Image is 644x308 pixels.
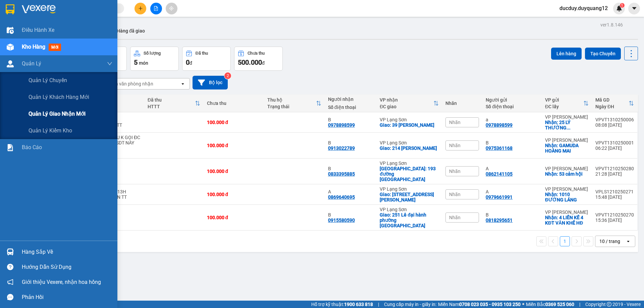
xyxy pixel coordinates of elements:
span: món [139,60,148,66]
img: solution-icon [7,144,14,151]
span: ⚪️ [522,303,524,306]
span: Hỗ trợ kỹ thuật: [311,301,373,308]
div: Mã GD [595,97,629,103]
div: VP [PERSON_NAME] [545,186,589,192]
span: 500.000 [238,58,262,66]
span: message [7,294,13,300]
th: Toggle SortBy [592,95,637,112]
button: file-add [150,3,162,14]
strong: 0708 023 035 - 0935 103 250 [459,302,521,307]
div: 15:48 [DATE] [595,194,634,200]
div: Chọn văn phòng nhận [107,80,153,87]
span: plus [138,6,143,11]
div: ver 1.8.146 [600,21,623,28]
div: 0862141105 [486,171,513,177]
span: 1 [621,3,623,8]
span: Nhãn [449,143,461,148]
div: B [486,212,538,218]
span: down [107,61,112,66]
sup: 2 [224,72,231,79]
div: 0978898599 [328,122,355,128]
span: question-circle [7,264,13,270]
div: Số điện thoại [486,104,538,109]
div: VP [PERSON_NAME] [545,137,589,143]
div: VPVT1210250270 [595,212,634,218]
div: B [486,140,538,145]
div: Hướng dẫn sử dụng [22,262,112,272]
button: caret-down [628,3,640,14]
div: Ngày ĐH [595,104,629,109]
div: VPLS1210250271 [595,189,634,194]
span: ... [567,125,571,130]
div: 100.000 đ [207,143,261,148]
div: Nhãn [445,101,479,106]
div: Chưa thu [207,101,261,106]
button: Hàng đã giao [111,23,150,39]
button: Số lượng5món [130,47,179,71]
div: B [328,117,373,122]
div: 10 / trang [599,238,620,245]
strong: 0369 525 060 [545,302,574,307]
div: A [486,166,538,171]
div: B [328,140,373,145]
button: Tạo Chuyến [585,48,621,60]
svg: open [626,239,631,244]
div: 0818295651 [486,218,513,223]
div: VPVT1310250006 [595,117,634,122]
div: Giao: 193 đường bắc sơn lạng sơn [380,166,439,182]
img: icon-new-feature [616,5,622,11]
img: warehouse-icon [7,27,14,34]
svg: open [180,81,185,86]
span: Giới thiệu Vexere, nhận hoa hồng [22,278,101,286]
div: VPVT1210250280 [595,166,634,171]
img: warehouse-icon [7,248,14,255]
span: Nhãn [449,120,461,125]
div: 06:22 [DATE] [595,145,634,151]
button: Lên hàng [551,48,582,60]
div: 0833395885 [328,171,355,177]
button: aim [166,3,177,14]
button: Đã thu0đ [182,47,231,71]
div: 100.000 đ [207,120,261,125]
div: Số điện thoại [328,105,373,110]
sup: 1 [620,3,625,8]
span: Nhãn [449,215,461,220]
span: 0 [186,58,190,66]
th: Toggle SortBy [264,95,325,112]
span: Điều hành xe [22,26,54,34]
div: 08:08 [DATE] [595,122,634,128]
span: đ [190,60,192,66]
div: 0869640695 [328,194,355,200]
span: mới [49,44,61,51]
div: Giao: 59 NGUYỄN DU [380,192,439,202]
div: B [328,166,373,171]
span: | [378,301,379,308]
img: warehouse-icon [7,60,14,67]
div: Số lượng [144,51,161,56]
span: Quản lý chuyến [29,76,67,84]
div: VP Lạng Sơn [380,161,439,166]
span: Quản Lý [22,59,41,68]
span: file-add [154,6,158,11]
span: Miền Bắc [526,301,574,308]
div: Người nhận [328,97,373,102]
div: Trạng thái [267,104,316,109]
div: 0978898599 [486,122,513,128]
div: 0913022789 [328,145,355,151]
div: VP nhận [380,97,433,103]
th: Toggle SortBy [542,95,592,112]
div: Đã thu [148,97,195,103]
div: 100.000 đ [207,215,261,220]
span: Quản lý khách hàng mới [29,93,89,101]
div: VP Lạng Sơn [380,207,439,212]
div: 0975361168 [486,145,513,151]
div: Thu hộ [267,97,316,103]
div: ĐC lấy [545,104,583,109]
div: Giao: 39 LÊ LỢI [380,122,439,128]
div: ĐC giao [380,104,433,109]
button: plus [135,3,146,14]
span: Quản lý giao nhận mới [29,110,86,118]
span: Nhãn [449,192,461,197]
div: Nhận: 25 LÝ THƯỜNG KIỆT,hoàn kiếm,hà nội [545,120,589,130]
div: Đã thu [196,51,208,56]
